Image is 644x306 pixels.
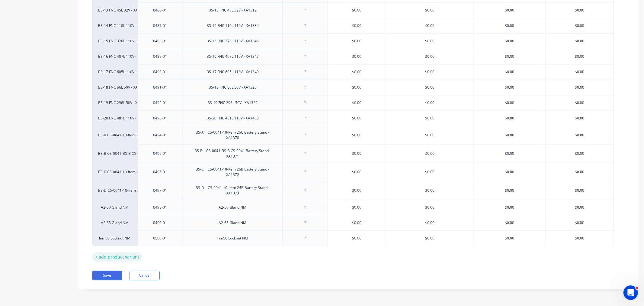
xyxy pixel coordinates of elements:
div: BS-13 FNC 45L 32V - XA13120486-01BS-13 FNC 45L 32V - XA1312$0.00$0.00$0.00$0.00 [92,2,614,18]
div: $0.00 [386,164,474,180]
div: BS-15 FNC 370L 110V - XA1346 [202,37,264,45]
div: $0.00 [328,34,386,49]
div: $0.00 [474,49,546,64]
div: $0.00 [328,164,386,180]
div: lnm50 Locknut NM [98,236,131,241]
div: $0.00 [546,95,614,110]
div: $0.00 [474,34,546,49]
div: $0.00 [546,3,614,18]
div: 0486-01 [145,6,175,14]
div: $0.00 [328,3,386,18]
div: BS-18 FNC 66L 50V - XA1326 [98,85,131,90]
div: 0497-01 [145,187,175,194]
div: $0.00 [474,200,546,215]
div: A2-50 Gland NM0498-01A2-50 Gland NM$0.00$0.00$0.00$0.00 [92,200,614,215]
div: $0.00 [474,231,546,246]
div: $0.00 [328,64,386,80]
div: $0.00 [386,18,474,33]
div: BS-19 FNC 296L 50V - XA13290492-01BS-19 FNC 296L 50V - XA1329$0.00$0.00$0.00$0.00 [92,95,614,110]
div: $0.00 [386,128,474,143]
div: 0499-01 [145,219,175,227]
div: BS-14 FNC 110L 110V - XA1334 [202,22,264,30]
div: $0.00 [386,64,474,80]
div: $0.00 [328,231,386,246]
div: $0.00 [474,80,546,95]
div: $0.00 [474,128,546,143]
div: BS-D CS-0041-10-Item 24B Battery Stand - XA1373 [185,184,280,197]
div: BS-B CS-0041-BS-B CS-0041 Battery Stand - XA1371 [185,147,280,160]
div: $0.00 [546,183,614,198]
div: + add product variant [92,252,142,262]
div: lnm50 Locknut NM0500-01lnm50 Locknut NM$0.00$0.00$0.00$0.00 [92,230,614,246]
iframe: Intercom live chat [623,285,638,300]
div: $0.00 [386,231,474,246]
div: $0.00 [546,164,614,180]
div: BS-18 FNC 66L 50V - XA13260491-01BS-18 FNC 66L 50V - XA1326$0.00$0.00$0.00$0.00 [92,80,614,95]
div: BS-C CS-0041-10-Item 26B Battery Stand - XA13720496-01BS-C CS-0041-10-Item 26B Battery Stand - XA... [92,163,614,181]
div: BS-16 FNC 407L 110V - XA1347 [98,54,131,59]
div: BS-19 FNC 296L 50V - XA1329 [98,100,131,106]
div: $0.00 [386,49,474,64]
div: $0.00 [328,111,386,126]
div: BS-A CS-0041-10-Item 26C Battery Stand - XA13700494-01BS-A CS-0041-10-Item 26C Battery Stand - XA... [92,126,614,144]
div: $0.00 [546,111,614,126]
div: 0490-01 [145,68,175,76]
div: 0487-01 [145,22,175,30]
div: BS-15 FNC 370L 110V - XA13460488-01BS-15 FNC 370L 110V - XA1346$0.00$0.00$0.00$0.00 [92,33,614,49]
div: $0.00 [386,183,474,198]
div: $0.00 [474,95,546,110]
div: $0.00 [474,164,546,180]
div: $0.00 [386,34,474,49]
div: $0.00 [386,200,474,215]
div: $0.00 [474,64,546,80]
div: $0.00 [546,34,614,49]
div: 0493-01 [145,114,175,122]
div: $0.00 [328,80,386,95]
div: $0.00 [386,95,474,110]
div: BS-16 FNC 407L 110V - XA13470489-01BS-16 FNC 407L 110V - XA1347$0.00$0.00$0.00$0.00 [92,49,614,64]
div: $0.00 [328,18,386,33]
div: $0.00 [328,183,386,198]
div: $0.00 [474,111,546,126]
div: $0.00 [386,80,474,95]
div: $0.00 [474,183,546,198]
div: $0.00 [546,80,614,95]
div: A2-63 Gland NM0499-01A2-63 Gland NM$0.00$0.00$0.00$0.00 [92,215,614,230]
div: BS-C CS-0041-10-Item 26B Battery Stand - XA1372 [98,169,131,175]
div: $0.00 [386,111,474,126]
div: BS-14 FNC 110L 110V - XA13340487-01BS-14 FNC 110L 110V - XA1334$0.00$0.00$0.00$0.00 [92,18,614,33]
div: $0.00 [328,49,386,64]
div: $0.00 [546,215,614,230]
div: BS-B CS-0041-BS-B CS-0041 Battery Stand - XA1370495-01BS-B CS-0041-BS-B CS-0041 Battery Stand - X... [92,144,614,163]
div: BS-B CS-0041-BS-B CS-0041 Battery Stand - XA137 [98,151,131,156]
div: $0.00 [328,200,386,215]
div: $0.00 [474,3,546,18]
div: A2-63 Gland NM [98,220,131,226]
div: BS-D CS-0041-10-Item 24B Battery Stand - XA1373 [98,188,131,193]
div: BS-14 FNC 110L 110V - XA1334 [98,23,131,28]
div: $0.00 [546,49,614,64]
div: $0.00 [328,128,386,143]
div: $0.00 [546,231,614,246]
div: $0.00 [546,128,614,143]
button: Save [92,271,122,280]
div: A2-50 Gland NM [98,205,131,210]
div: 0491-01 [145,83,175,91]
div: 0494-01 [145,131,175,139]
div: $0.00 [328,95,386,110]
div: $0.00 [474,146,546,161]
div: BS-15 FNC 370L 110V - XA1346 [98,38,131,44]
div: BS-20 FNC 481L 110V - XA14380493-01BS-20 FNC 481L 110V - XA1438$0.00$0.00$0.00$0.00 [92,110,614,126]
button: Cancel [130,271,160,280]
div: BS-A CS-0041-10-Item 26C Battery Stand - XA1370 [185,129,280,142]
div: A2-63 Gland NM [214,219,252,227]
div: 0495-01 [145,150,175,158]
div: $0.00 [328,146,386,161]
div: BS-13 FNC 45L 32V - XA1312 [204,6,261,14]
div: lnm50 Locknut NM [212,234,253,242]
div: BS-20 FNC 481L 110V - XA1438 [98,116,131,121]
div: 0488-01 [145,37,175,45]
div: 0492-01 [145,99,175,107]
div: BS-17 FNC 605L 110V - XA13490490-01BS-17 FNC 605L 110V - XA1349$0.00$0.00$0.00$0.00 [92,64,614,80]
div: BS-17 FNC 605L 110V - XA1349 [98,69,131,75]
